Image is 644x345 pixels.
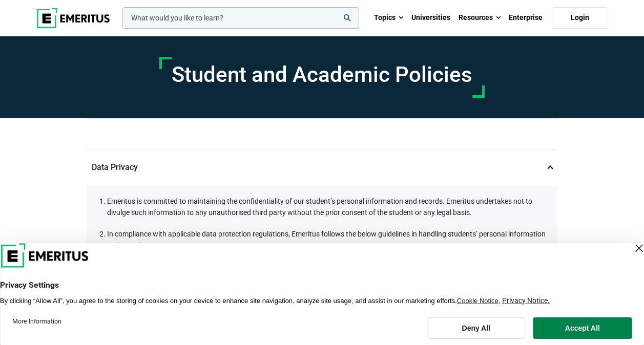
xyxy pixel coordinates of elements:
[107,228,547,311] li: In compliance with applicable data protection regulations, Emeritus follows the below guidelines ...
[172,62,472,88] h1: Student and Academic Policies
[87,149,557,185] p: Data Privacy
[107,196,547,219] li: Emeritus is committed to maintaining the confidentiality of our student’s personal information an...
[552,7,608,29] a: Login
[122,7,359,29] input: woocommerce-product-search-field-0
